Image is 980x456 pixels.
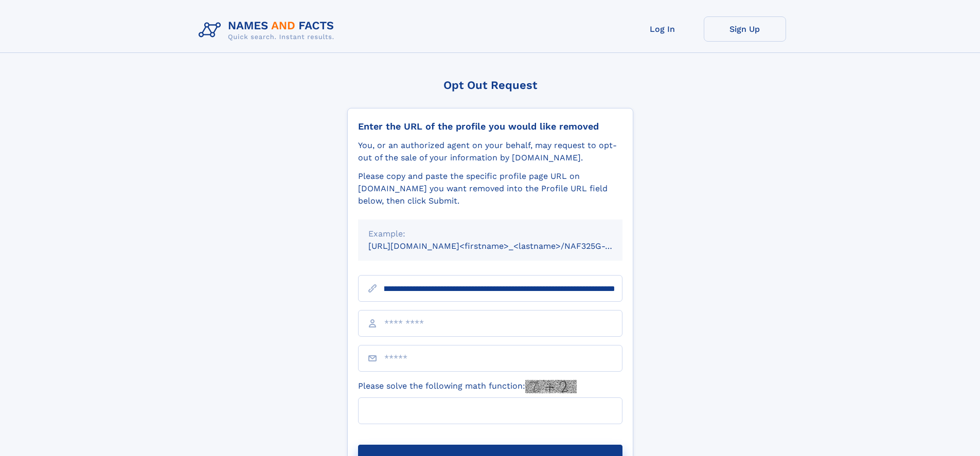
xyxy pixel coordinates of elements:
[358,170,622,207] div: Please copy and paste the specific profile page URL on [DOMAIN_NAME] you want removed into the Pr...
[194,16,343,44] img: Logo Names and Facts
[347,79,633,92] div: Opt Out Request
[368,241,642,251] small: [URL][DOMAIN_NAME]<firstname>_<lastname>/NAF325G-xxxxxxxx
[358,139,622,164] div: You, or an authorized agent on your behalf, may request to opt-out of the sale of your informatio...
[704,16,786,42] a: Sign Up
[358,380,577,393] label: Please solve the following math function:
[358,121,622,132] div: Enter the URL of the profile you would like removed
[621,16,704,42] a: Log In
[368,228,612,240] div: Example:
